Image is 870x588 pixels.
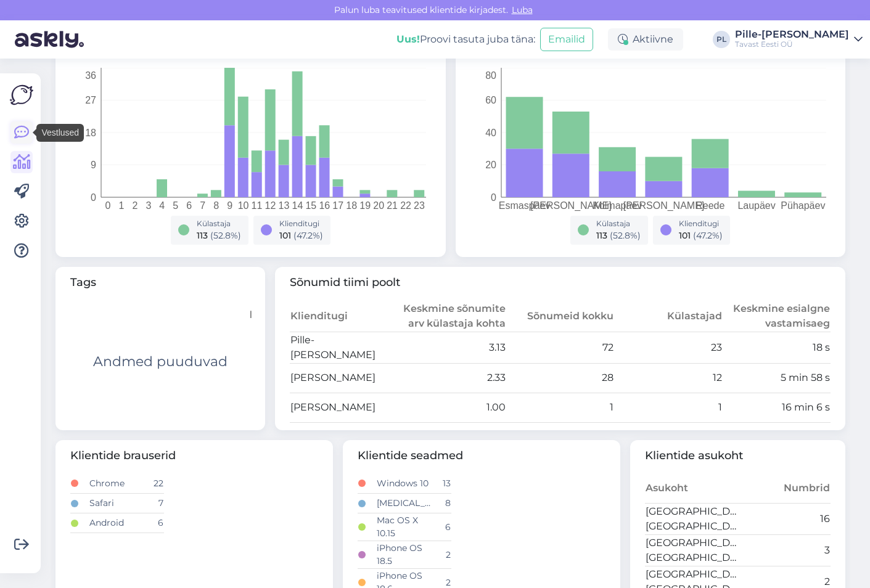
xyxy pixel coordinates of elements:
span: Tags [70,274,250,291]
th: Keskmine sõnumite arv külastaja kohta [398,301,506,332]
tspan: 15 [305,200,316,211]
td: Pille-[PERSON_NAME] [290,332,398,363]
th: Sõnumeid kokku [506,301,614,332]
div: Vestlused [36,124,84,142]
td: 12 [614,363,722,393]
tspan: [PERSON_NAME] [623,200,704,211]
tspan: 5 [173,200,178,211]
a: Pille-[PERSON_NAME]Tavast Eesti OÜ [735,30,863,49]
tspan: 20 [373,200,384,211]
tspan: 60 [485,95,496,105]
td: 8 [433,494,451,513]
div: Külastaja [596,218,641,229]
tspan: 8 [213,200,219,211]
tspan: 18 [85,127,96,137]
tspan: 80 [485,70,496,80]
tspan: 3 [146,200,151,211]
td: 22 [146,474,164,494]
tspan: 22 [400,200,411,211]
tspan: 1 [118,200,124,211]
span: 113 [596,230,607,241]
span: ( 47.2 %) [693,230,723,241]
th: Klienditugi [290,301,398,332]
div: PL [713,31,730,48]
td: Android [89,513,145,533]
td: 1 [506,393,614,422]
tspan: 13 [279,200,290,211]
tspan: 20 [485,160,496,170]
span: 101 [279,230,291,241]
tspan: Laupäev [737,200,775,211]
td: 5 min 58 s [723,363,831,393]
td: 6 [146,513,164,533]
tspan: Esmaspäev [498,200,550,211]
span: Klientide brauserid [70,447,318,464]
div: Aktiivne [608,28,683,51]
tspan: 7 [200,200,205,211]
div: Proovi tasuta juba täna: [396,32,535,47]
tspan: 23 [414,200,425,211]
span: ( 47.2 %) [293,230,323,241]
td: Windows 10 [376,474,432,494]
tspan: 6 [186,200,192,211]
tspan: 21 [387,200,398,211]
tspan: 14 [292,200,303,211]
span: ( 52.8 %) [610,230,641,241]
span: Luba [508,4,536,15]
tspan: 16 [319,200,330,211]
th: Keskmine esialgne vastamisaeg [723,301,831,332]
td: [PERSON_NAME] [290,363,398,393]
td: iPhone OS 18.5 [376,541,432,569]
span: ( 52.8 %) [210,230,241,241]
td: Mac OS X 10.15 [376,513,432,541]
tspan: [PERSON_NAME] [530,200,612,211]
td: [GEOGRAPHIC_DATA], [GEOGRAPHIC_DATA] [645,504,738,535]
tspan: Reede [696,200,724,211]
td: 1 [614,393,722,422]
td: Chrome [89,474,145,494]
td: 72 [506,332,614,363]
td: [MEDICAL_DATA] [376,494,432,513]
div: Andmed puuduvad [93,351,228,372]
span: Klientide asukoht [645,447,831,464]
tspan: 4 [159,200,165,211]
tspan: 40 [485,127,496,137]
td: [PERSON_NAME] [290,393,398,422]
tspan: Kolmapäev [593,200,642,211]
td: 13 [433,474,451,494]
span: Klientide seadmed [358,447,605,464]
div: Pille-[PERSON_NAME] [735,30,849,39]
tspan: 12 [265,200,276,211]
tspan: 0 [105,200,111,211]
td: 7 [146,494,164,513]
button: Emailid [540,28,593,51]
div: Tavast Eesti OÜ [735,39,849,49]
tspan: 36 [85,70,96,80]
td: 3.13 [398,332,506,363]
th: Numbrid [205,301,250,330]
th: Numbrid [738,474,831,504]
b: Uus! [396,33,420,45]
td: 3 [738,535,831,566]
span: Sõnumid tiimi poolt [290,274,831,291]
tspan: 18 [346,200,357,211]
td: 6 [433,513,451,541]
th: Asukoht [645,474,738,504]
td: 1.00 [398,393,506,422]
div: Klienditugi [279,218,323,229]
tspan: 9 [227,200,232,211]
span: 113 [197,230,208,241]
th: Külastajad [614,301,722,332]
td: 2.33 [398,363,506,393]
td: [GEOGRAPHIC_DATA], [GEOGRAPHIC_DATA] [645,535,738,566]
tspan: 27 [85,95,96,105]
tspan: 10 [238,200,249,211]
td: 16 min 6 s [723,393,831,422]
div: Klienditugi [679,218,723,229]
td: 28 [506,363,614,393]
td: 16 [738,504,831,535]
td: 18 s [723,332,831,363]
img: Askly Logo [10,83,33,107]
td: 23 [614,332,722,363]
tspan: 0 [91,192,96,202]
